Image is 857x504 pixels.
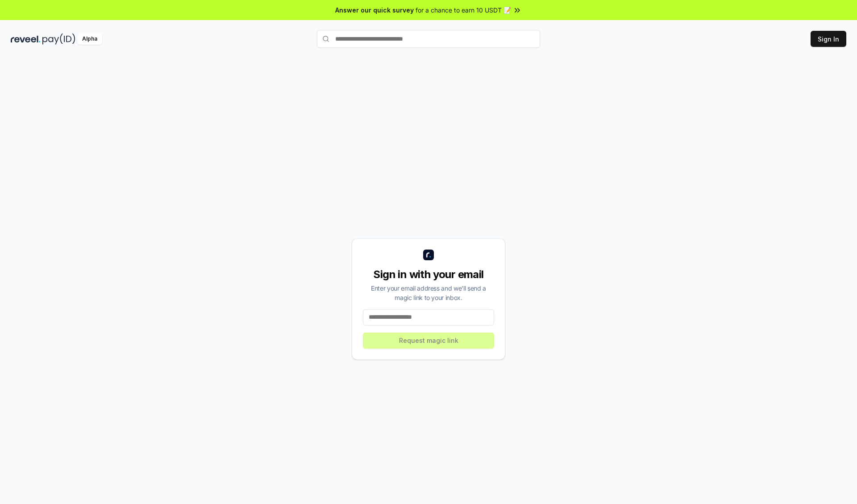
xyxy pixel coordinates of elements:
button: Sign In [811,31,846,47]
img: logo_small [423,250,434,260]
img: pay_id [42,33,75,45]
div: Alpha [77,33,102,45]
div: Enter your email address and we’ll send a magic link to your inbox. [363,283,494,302]
span: for a chance to earn 10 USDT 📝 [416,5,511,15]
img: reveel_dark [11,33,41,45]
div: Sign in with your email [363,267,494,282]
span: Answer our quick survey [335,5,414,15]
